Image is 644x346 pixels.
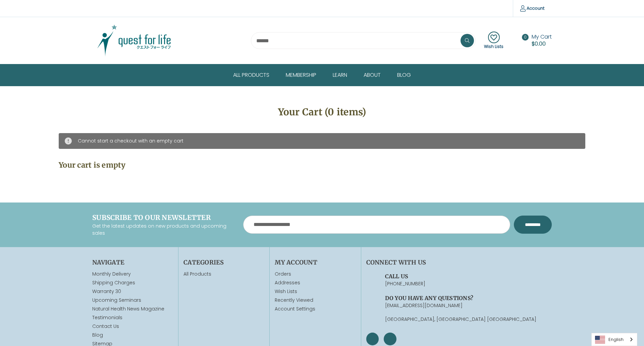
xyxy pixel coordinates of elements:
[92,279,135,286] a: Shipping Charges
[78,137,183,144] span: Cannot start a checkout with an empty cart
[275,271,356,278] a: Orders
[92,223,233,237] p: Get the latest updates on new products and upcoming sales
[92,213,233,223] h4: Subscribe to our newsletter
[532,40,546,48] span: $0.00
[59,105,585,119] h1: Your Cart (0 items)
[392,64,416,86] a: Blog
[275,297,356,304] a: Recently Viewed
[532,33,552,48] a: Cart with 0 items
[92,297,141,303] a: Upcoming Seminars
[92,332,103,338] a: Blog
[92,271,131,277] a: Monthly Delivery
[275,305,356,312] a: Account Settings
[328,64,359,86] a: Learn
[92,24,176,57] img: Quest Group
[183,271,211,277] a: All Products
[281,64,328,86] a: Membership
[522,34,529,41] span: 0
[591,333,637,346] div: Language
[92,305,164,312] a: Natural Health News Magazine
[92,314,122,321] a: Testimonials
[92,258,173,267] h4: Navigate
[366,258,552,267] h4: Connect With Us
[92,288,121,295] a: Warranty 30
[59,160,585,171] h3: Your cart is empty
[275,288,356,295] a: Wish Lists
[385,302,463,309] a: [EMAIL_ADDRESS][DOMAIN_NAME]
[359,64,392,86] a: About
[592,333,637,346] a: English
[385,294,552,302] h4: Do you have any questions?
[183,258,264,267] h4: Categories
[275,279,356,286] a: Addresses
[385,316,552,323] p: [GEOGRAPHIC_DATA], [GEOGRAPHIC_DATA] [GEOGRAPHIC_DATA]
[484,32,503,50] a: Wish Lists
[532,33,552,41] span: My Cart
[275,258,356,267] h4: My Account
[385,280,425,287] a: [PHONE_NUMBER]
[92,323,119,330] a: Contact Us
[385,272,552,280] h4: Call us
[591,333,637,346] aside: Language selected: English
[228,64,281,86] a: All Products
